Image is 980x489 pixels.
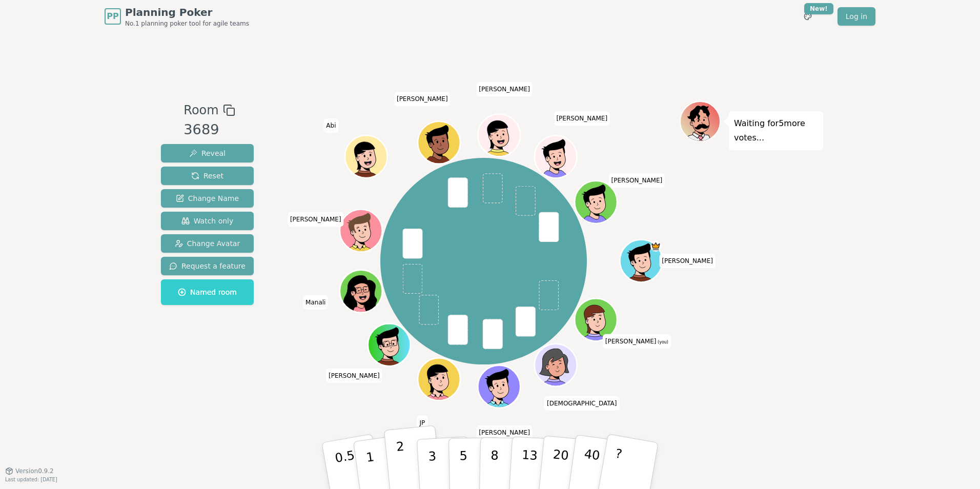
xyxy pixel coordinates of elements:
[161,257,254,275] button: Request a feature
[323,118,338,133] span: Click to change your name
[799,7,817,26] button: New!
[734,116,818,145] p: Waiting for 5 more votes...
[169,261,246,271] span: Request a feature
[161,189,254,208] button: Change Name
[609,173,665,188] span: Click to change your name
[175,238,240,249] span: Change Avatar
[603,334,671,349] span: Click to change your name
[183,119,235,140] div: 3689
[554,111,610,126] span: Click to change your name
[303,295,328,310] span: Click to change your name
[161,167,254,185] button: Reset
[178,287,237,297] span: Named room
[191,171,223,181] span: Reset
[476,425,533,440] span: Click to change your name
[659,254,716,268] span: Click to change your name
[161,144,254,162] button: Reveal
[15,467,54,475] span: Version 0.9.2
[181,216,234,226] span: Watch only
[804,3,833,14] div: New!
[107,10,118,23] span: PP
[288,212,344,227] span: Click to change your name
[5,477,57,482] span: Last updated: [DATE]
[838,7,875,26] a: Log in
[161,234,254,253] button: Change Avatar
[161,212,254,230] button: Watch only
[125,5,249,19] span: Planning Poker
[105,5,249,28] a: PPPlanning PokerNo.1 planning poker tool for agile teams
[326,369,382,383] span: Click to change your name
[394,92,451,106] span: Click to change your name
[5,467,54,475] button: Version0.9.2
[656,340,668,344] span: (you)
[161,279,254,305] button: Named room
[576,300,616,340] button: Click to change your avatar
[183,101,218,119] span: Room
[125,19,249,28] span: No.1 planning poker tool for agile teams
[189,148,226,158] span: Reveal
[650,241,661,252] span: Dan is the host
[476,82,533,96] span: Click to change your name
[417,416,427,430] span: Click to change your name
[176,193,239,203] span: Change Name
[544,396,619,411] span: Click to change your name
